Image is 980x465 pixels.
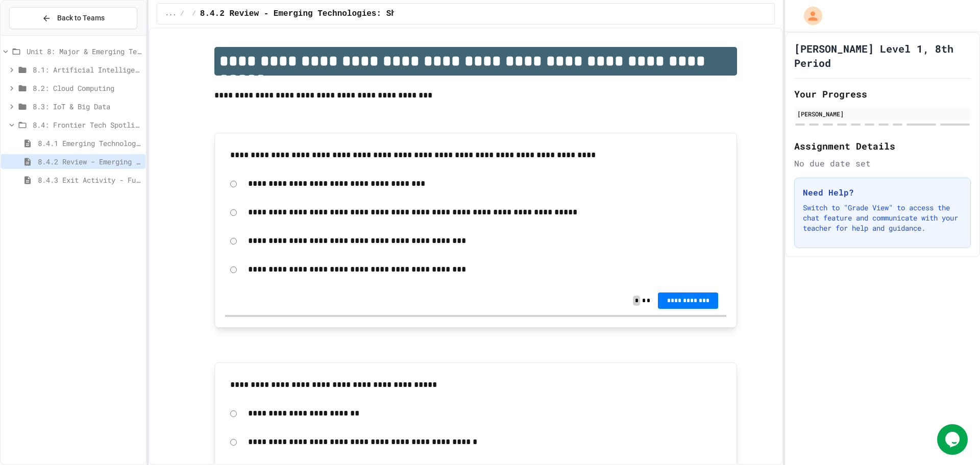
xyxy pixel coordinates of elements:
span: 8.1: Artificial Intelligence Basics [33,64,141,75]
span: 8.4.1 Emerging Technologies: Shaping Our Digital Future [38,138,141,149]
span: 8.4: Frontier Tech Spotlight [33,119,141,130]
span: Back to Teams [57,13,105,23]
h3: Need Help? [803,186,962,199]
span: 8.4.2 Review - Emerging Technologies: Shaping Our Digital Future [38,156,141,167]
button: Back to Teams [9,7,137,29]
div: My Account [793,4,825,28]
div: No due date set [794,157,971,169]
span: / [180,10,184,18]
span: 8.3: IoT & Big Data [33,101,141,112]
span: 8.4.2 Review - Emerging Technologies: Shaping Our Digital Future [200,8,514,20]
span: ... [165,10,177,18]
h2: Your Progress [794,87,971,101]
span: 8.2: Cloud Computing [33,83,141,93]
h1: [PERSON_NAME] Level 1, 8th Period [794,41,971,70]
h2: Assignment Details [794,139,971,153]
span: Unit 8: Major & Emerging Technologies [27,46,141,57]
span: 8.4.3 Exit Activity - Future Tech Challenge [38,175,141,185]
p: Switch to "Grade View" to access the chat feature and communicate with your teacher for help and ... [803,203,962,233]
div: [PERSON_NAME] [797,109,968,118]
span: / [192,10,196,18]
iframe: chat widget [937,424,970,455]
